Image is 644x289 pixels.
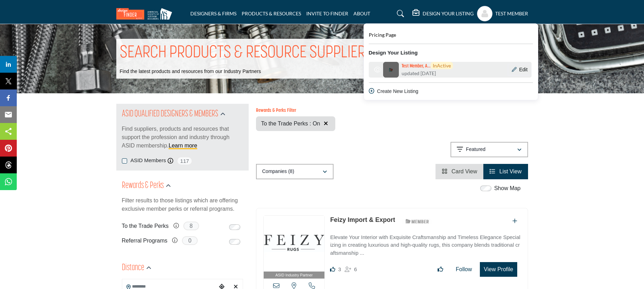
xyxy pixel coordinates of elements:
span: List View [499,168,522,174]
input: ASID Members checkbox [122,158,127,164]
h2: Rewards & Perks [122,180,164,192]
h2: ASID QUALIFIED DESIGNERS & MEMBERS [122,108,218,121]
a: PRODUCTS & RESOURCES [242,10,301,16]
p: Find suppliers, products and resources that support the profession and industry through ASID memb... [122,125,243,150]
a: Learn more [169,143,197,149]
input: Switch to Referral Programs [229,239,240,245]
h5: DESIGN YOUR LISTING [423,10,474,17]
span: ASID Industry Partner [275,272,313,278]
img: test-member Logo [383,62,399,78]
a: Feizy Import & Export [330,216,395,223]
a: ABOUT [353,10,370,16]
i: Likes [330,267,335,272]
img: Site Logo [116,8,176,20]
label: ASID Members [131,157,166,165]
img: ASID Members Badge Icon [402,217,433,226]
span: Card View [452,168,477,174]
a: View Card [442,168,477,174]
span: 8 [183,222,199,230]
img: Feizy Import & Export [264,216,325,272]
button: Featured [451,142,528,157]
span: Pricing Page [369,32,396,38]
button: View Profile [480,262,517,277]
p: Elevate Your Interior with Exquisite Craftsmanship and Timeless Elegance Specializing in creating... [330,233,520,257]
span: 117 [177,157,192,165]
a: INVITE TO FINDER [306,10,348,16]
a: DESIGNERS & FIRMS [190,10,236,16]
div: Followers [345,265,357,274]
span: updated [DATE] [402,70,436,76]
input: Switch to To the Trade Perks [229,224,240,230]
span: 0 [182,236,198,245]
a: Add To List [512,218,517,224]
button: Companies (8) [256,164,334,179]
p: Featured [466,146,485,153]
button: Follow [451,262,476,276]
div: Basic outlined example [482,64,532,76]
label: To the Trade Perks [122,220,169,232]
p: Companies (8) [262,168,294,175]
label: Show Map [494,184,521,193]
label: Referral Programs [122,234,168,247]
p: Find the latest products and resources from our Industry Partners [120,68,261,75]
p: Feizy Import & Export [330,215,395,225]
span: 6 [354,266,357,272]
h1: SEARCH PRODUCTS & RESOURCE SUPPLIERS [120,42,373,64]
a: ASID Industry Partner [264,216,325,279]
a: View List [490,168,521,174]
h6: Rewards & Perks Filter [256,108,335,114]
a: Search [390,8,409,19]
a: Elevate Your Interior with Exquisite Craftsmanship and Timeless Elegance Specializing in creating... [330,229,520,257]
button: Show hide supplier dropdown [477,6,492,21]
li: Card View [436,164,483,179]
h5: Test Member [495,10,528,17]
span: To the Trade Perks : On [261,121,320,127]
button: Show Company Details With Edit Page [508,64,532,76]
div: DESIGN YOUR LISTING [364,23,538,100]
p: Filter results to those listings which are offering exclusive member perks or referral programs. [122,196,243,213]
span: InActive [431,62,453,69]
a: Pricing Page [369,31,396,39]
span: 3 [338,266,341,272]
div: Create New Listing [369,88,533,95]
b: Design Your Listing [369,49,418,57]
h2: Distance [122,262,144,274]
li: List View [483,164,528,179]
div: DESIGN YOUR LISTING [412,9,474,18]
button: Like listing [433,262,448,276]
h6: Test Member, ASID Allied [402,62,453,70]
a: Link for company listing [369,62,532,78]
